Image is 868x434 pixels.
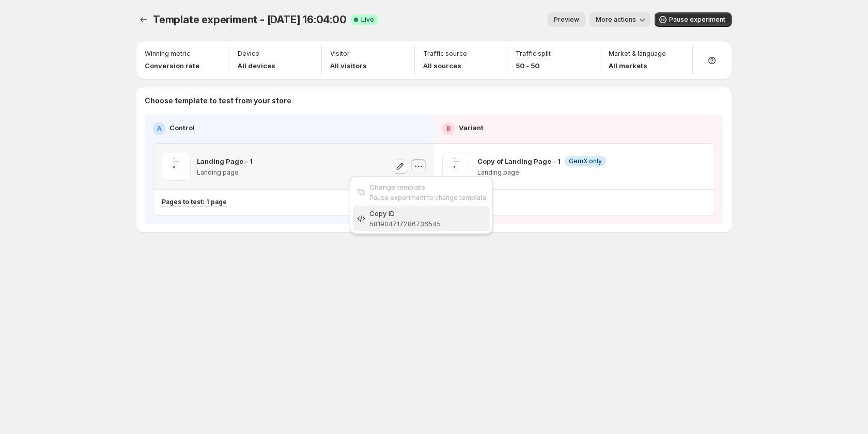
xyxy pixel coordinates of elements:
[569,157,602,165] span: GemX only
[157,125,162,133] h2: A
[477,156,561,166] p: Copy of Landing Page - 1
[369,182,487,192] div: Change template
[197,156,253,166] p: Landing Page - 1
[669,16,725,24] span: Pause experiment
[136,12,151,27] button: Experiments
[145,60,199,71] p: Conversion rate
[162,198,227,206] p: Pages to test: 1 page
[145,96,723,106] p: Choose template to test from your store
[590,12,650,27] button: More actions
[459,122,484,133] p: Variant
[548,12,585,27] button: Preview
[516,60,551,71] p: 50 - 50
[238,50,259,58] p: Device
[361,16,374,24] span: Live
[369,194,487,202] span: Pause experiment to change template
[423,50,467,58] p: Traffic source
[369,208,487,219] div: Copy ID
[162,152,191,181] img: Landing Page - 1
[596,16,636,24] span: More actions
[353,206,490,231] button: Copy ID581904717286736545
[369,220,441,228] span: 581904717286736545
[516,50,551,58] p: Traffic split
[446,125,451,133] h2: B
[238,60,275,71] p: All devices
[477,168,606,177] p: Landing page
[330,60,367,71] p: All visitors
[423,60,467,71] p: All sources
[554,16,579,24] span: Preview
[169,122,195,133] p: Control
[442,152,471,181] img: Copy of Landing Page - 1
[609,50,666,58] p: Market & language
[197,168,253,177] p: Landing page
[609,60,666,71] p: All markets
[145,50,190,58] p: Winning metric
[330,50,350,58] p: Visitor
[655,12,732,27] button: Pause experiment
[153,13,347,26] span: Template experiment - [DATE] 16:04:00
[353,179,490,205] button: Change templatePause experiment to change template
